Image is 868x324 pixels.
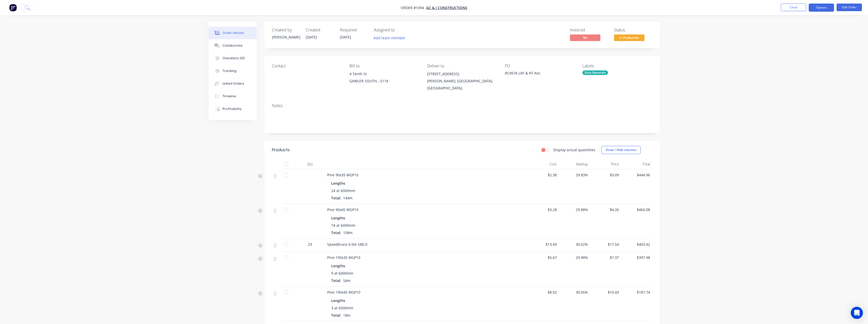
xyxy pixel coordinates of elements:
[341,196,355,200] span: 144m
[582,64,652,68] div: Labels
[371,34,408,41] button: Add team member
[341,278,353,283] span: 54m
[209,65,257,77] button: Tracking
[614,28,652,32] div: Status
[623,290,650,295] span: $187.74
[349,78,419,85] div: GAWLER SOUTH, , 5118
[592,290,619,295] span: $10.43
[590,159,621,169] div: Price
[223,56,245,61] div: Checklists 0/0
[223,43,243,48] div: Collaborate
[570,34,600,41] span: No
[530,290,557,295] span: $8.02
[592,172,619,178] span: $3.09
[561,242,588,247] span: 30.02%
[223,81,244,86] div: Linked Orders
[209,27,257,39] button: Order details
[623,242,650,247] span: $403.42
[331,230,341,235] span: Total:
[327,242,367,247] span: Speedbrace 6.0m SB6.0
[9,4,17,11] img: Factory
[340,35,351,40] span: [DATE]
[614,34,644,41] span: In Production
[530,255,557,260] span: $5.67
[331,215,345,221] span: Lengths
[327,290,360,295] span: Pine 190x45 MGP10
[331,188,355,193] span: 24 at 6000mm
[341,230,355,235] span: 108m
[272,34,300,40] div: [PERSON_NAME]
[331,298,345,303] span: Lengths
[809,4,834,12] button: Options
[374,28,424,32] div: Assigned to
[209,77,257,90] button: Linked Orders
[561,207,588,212] span: 29.88%
[401,5,426,10] span: Order #1094 -
[331,196,341,200] span: Total:
[331,313,341,318] span: Total:
[553,147,595,153] label: Display actual quantities
[530,242,557,247] span: $13.49
[295,159,325,169] div: Qty
[561,172,588,178] span: 29.83%
[331,278,341,283] span: Total:
[349,70,419,78] div: 4 Tenth St
[851,307,863,319] div: Open Intercom Messenger
[601,146,641,154] button: Show / Hide columns
[272,64,341,68] div: Contact
[306,35,317,40] span: [DATE]
[621,159,652,169] div: Total
[426,5,467,10] a: GC & J Constructions
[306,28,334,32] div: Created
[530,172,557,178] span: $2.38
[223,31,244,35] div: Order details
[209,39,257,52] button: Collaborate
[427,78,496,92] div: [PERSON_NAME], [GEOGRAPHIC_DATA], [GEOGRAPHIC_DATA],
[561,255,588,260] span: 29.98%
[223,69,236,73] div: Tracking
[623,172,650,178] span: $444.96
[530,207,557,212] span: $3.28
[582,70,608,75] div: Stick Materials
[505,70,568,78] div: RC0676 LRF & RT Anc
[561,290,588,295] span: 30.05%
[837,4,862,11] button: Edit Order
[223,94,236,99] div: Timeline
[272,147,290,153] div: Products
[272,28,300,32] div: Created by
[374,34,408,41] button: Add team member
[614,34,644,42] button: In Production
[209,103,257,115] button: Profitability
[781,4,806,11] button: Close
[331,305,353,311] span: 3 at 6000mm
[427,64,496,68] div: Deliver to
[559,159,590,169] div: Markup
[623,207,650,212] span: $460.08
[331,223,355,228] span: 18 at 6000mm
[209,90,257,103] button: Timeline
[427,70,496,92] div: [STREET_ADDRESS][PERSON_NAME], [GEOGRAPHIC_DATA], [GEOGRAPHIC_DATA],
[349,64,419,68] div: Bill to
[272,103,652,108] div: Notes
[592,255,619,260] span: $7.37
[327,207,358,212] span: Pine 90x45 MGP10
[223,107,242,111] div: Profitability
[308,242,312,247] span: 23
[570,28,608,32] div: Invoiced
[528,159,559,169] div: Cost
[592,207,619,212] span: $4.26
[623,255,650,260] span: $397.98
[505,64,574,68] div: PO
[349,70,419,87] div: 4 Tenth StGAWLER SOUTH, , 5118
[209,52,257,65] button: Checklists 0/0
[427,70,496,78] div: [STREET_ADDRESS]
[340,28,368,32] div: Required
[341,313,353,318] span: 18m
[592,242,619,247] span: $17.54
[327,173,358,177] span: Pine 90x35 MGP10
[331,181,345,186] span: Lengths
[327,255,360,260] span: Pine 190x35 MGP10
[331,271,353,276] span: 9 at 6000mm
[331,263,345,269] span: Lengths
